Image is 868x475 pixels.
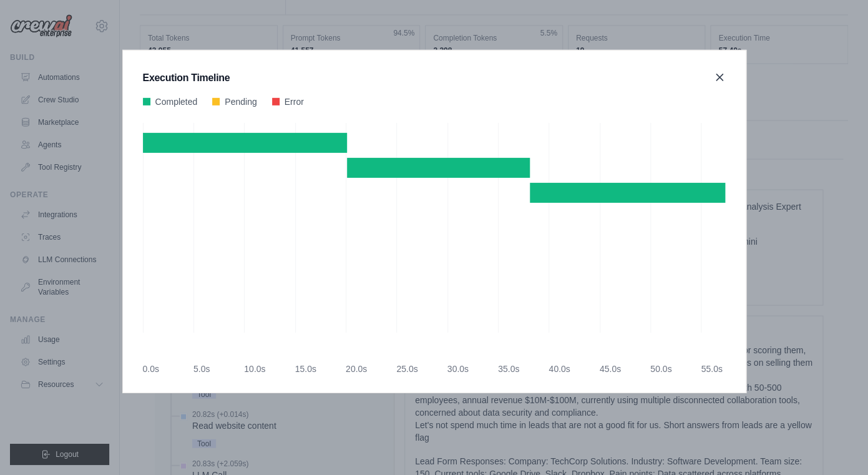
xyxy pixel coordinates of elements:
div: 50.0s [650,363,671,375]
span: Completed [155,95,198,108]
span: Error [285,95,304,108]
div: 5.0s [193,363,210,375]
div: 30.0s [447,363,469,375]
div: 35.0s [498,363,519,375]
span: Pending [225,95,256,108]
div: 55.0s [701,363,722,375]
iframe: Chat Widget [806,415,868,475]
div: 15.0s [295,363,316,375]
div: 45.0s [600,363,621,375]
div: 0.0s [143,363,159,375]
h3: Execution Timeline [143,71,230,86]
div: 40.0s [549,363,570,375]
div: 10.0s [244,363,265,375]
div: 25.0s [396,363,417,375]
div: 20.0s [346,363,367,375]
